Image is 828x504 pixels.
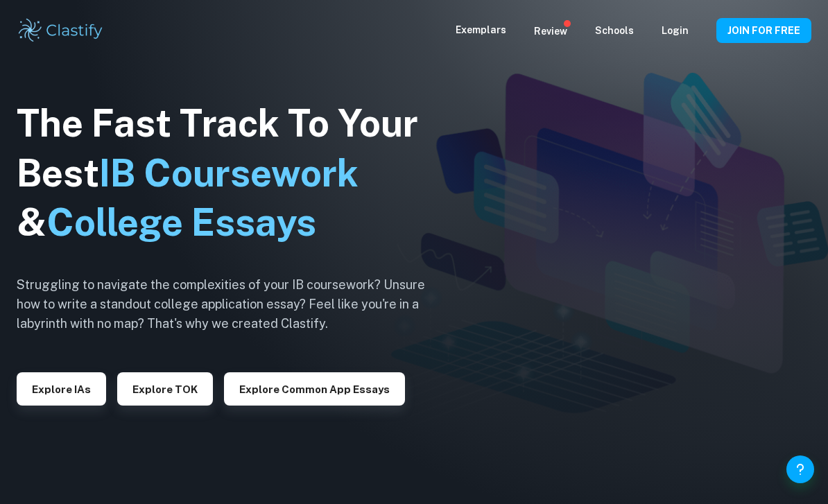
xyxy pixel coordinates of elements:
h1: The Fast Track To Your Best & [17,98,447,248]
a: Explore TOK [117,382,213,395]
img: Clastify logo [17,17,105,44]
button: Help and Feedback [786,455,814,483]
button: Explore Common App essays [224,372,405,406]
a: Explore Common App essays [224,382,405,395]
button: Explore TOK [117,372,213,406]
h6: Struggling to navigate the complexities of your IB coursework? Unsure how to write a standout col... [17,275,447,333]
p: Review [534,24,567,39]
button: Explore IAs [17,372,106,406]
span: IB Coursework [99,151,359,195]
p: Exemplars [456,22,506,37]
button: JOIN FOR FREE [716,18,811,43]
a: Schools [595,25,634,36]
a: Login [662,25,689,36]
a: Explore IAs [17,382,106,395]
span: College Essays [46,200,316,244]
